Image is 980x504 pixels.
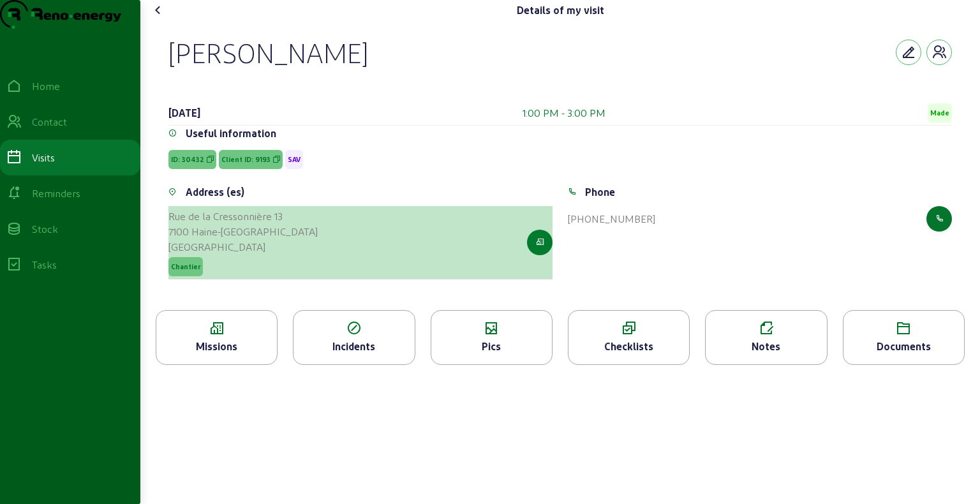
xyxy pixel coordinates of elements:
[288,155,301,164] span: SAV
[32,221,58,237] div: Stock
[32,257,57,272] div: Tasks
[32,186,80,201] div: Reminders
[156,339,277,354] div: Missions
[930,108,949,117] span: Made
[186,126,276,141] div: Useful information
[171,155,204,164] span: ID: 30432
[168,239,318,255] div: [GEOGRAPHIC_DATA]
[168,36,368,69] div: [PERSON_NAME]
[706,339,826,354] div: Notes
[32,114,67,130] div: Contact
[517,3,604,18] div: Details of my visit
[32,150,55,165] div: Visits
[221,155,271,164] span: Client ID: 9193
[568,211,655,226] div: [PHONE_NUMBER]
[431,339,552,354] div: Pics
[168,105,200,121] div: [DATE]
[32,78,60,94] div: Home
[293,339,414,354] div: Incidents
[186,184,244,200] div: Address (es)
[585,184,615,200] div: Phone
[843,339,964,354] div: Documents
[568,339,689,354] div: Checklists
[171,262,200,271] span: Chantier
[168,224,318,239] div: 7100 Haine-[GEOGRAPHIC_DATA]
[523,105,605,121] div: 1:00 PM - 3:00 PM
[168,209,318,224] div: Rue de la Cressonnière 13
